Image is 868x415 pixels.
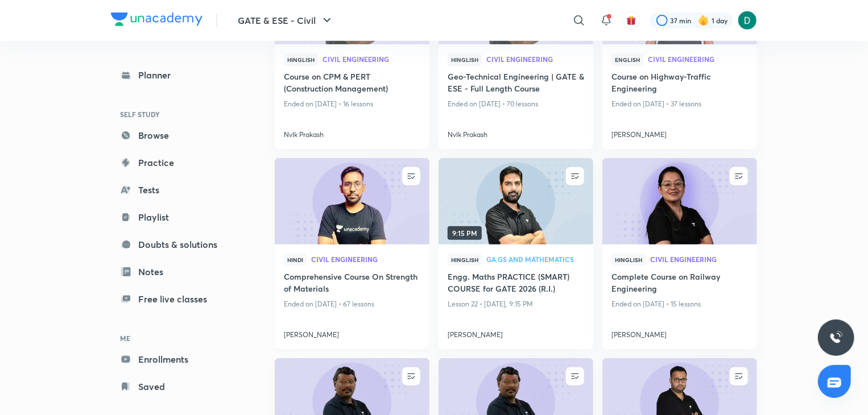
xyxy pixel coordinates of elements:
[111,124,243,147] a: Browse
[284,97,420,111] p: Ended on [DATE] • 16 lessons
[284,70,420,97] a: Course on CPM & PERT (Construction Management)
[611,70,748,97] a: Course on Highway-Traffic Engineering
[648,56,748,63] span: Civil Engineering
[611,271,748,297] a: Complete Course on Railway Engineering
[284,125,420,140] a: Nvlk Prakash
[611,254,646,266] span: Hinglish
[486,256,584,263] span: GA,GS and Mathematics
[602,158,757,244] a: new-thumbnail
[323,56,420,64] a: Civil Engineering
[111,64,243,86] a: Planner
[323,56,420,63] span: Civil Engineering
[650,256,748,264] a: Civil Engineering
[111,13,202,26] img: Company Logo
[829,331,843,345] img: ttu
[284,271,420,297] a: Comprehensive Course On Strength of Materials
[448,325,584,340] a: [PERSON_NAME]
[284,53,318,66] span: Hinglish
[111,179,243,201] a: Tests
[448,297,584,312] p: Lesson 22 • [DATE], 9:15 PM
[273,157,431,246] img: new-thumbnail
[111,206,243,229] a: Playlist
[275,158,429,244] a: new-thumbnail
[311,256,420,263] span: Civil Engineering
[611,125,748,140] a: [PERSON_NAME]
[611,97,748,111] p: Ended on [DATE] • 37 lessons
[698,15,709,26] img: streak
[738,11,757,30] img: Diksha Mishra
[284,297,420,312] p: Ended on [DATE] • 67 lessons
[448,226,482,240] span: 9:15 PM
[439,158,593,244] a: new-thumbnail9:15 PM
[611,297,748,312] p: Ended on [DATE] • 15 lessons
[486,56,584,63] span: Civil Engineering
[448,254,482,266] span: Hinglish
[111,260,243,283] a: Notes
[111,348,243,371] a: Enrollments
[486,256,584,264] a: GA,GS and Mathematics
[601,157,758,246] img: new-thumbnail
[437,157,594,246] img: new-thumbnail
[448,271,584,297] a: Engg. Maths PRACTICE (SMART) COURSE for GATE 2026 (R.I.)
[231,9,341,32] button: GATE & ESE - Civil
[448,70,584,97] a: Geo-Technical Engineering | GATE & ESE - Full Length Course
[486,56,584,64] a: Civil Engineering
[448,125,584,140] a: Nvlk Prakash
[622,11,640,30] button: avatar
[311,256,420,264] a: Civil Engineering
[111,233,243,256] a: Doubts & solutions
[284,325,420,340] a: [PERSON_NAME]
[611,325,748,340] a: [PERSON_NAME]
[111,329,243,348] h6: ME
[648,56,748,64] a: Civil Engineering
[111,375,243,398] a: Saved
[448,97,584,111] p: Ended on [DATE] • 70 lessons
[611,53,643,66] span: English
[626,15,636,26] img: avatar
[111,288,243,310] a: Free live classes
[111,13,202,29] a: Company Logo
[111,105,243,124] h6: SELF STUDY
[448,53,482,66] span: Hinglish
[111,151,243,174] a: Practice
[650,256,748,263] span: Civil Engineering
[284,254,307,266] span: Hindi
